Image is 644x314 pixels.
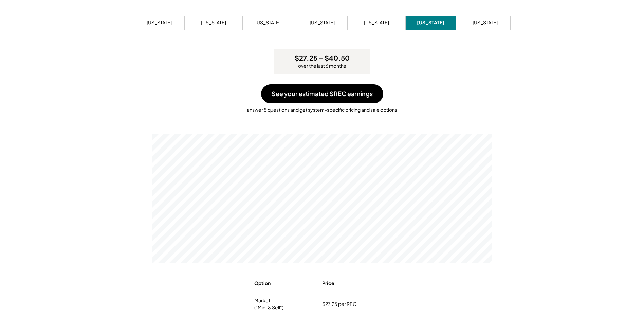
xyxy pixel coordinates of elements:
div: [US_STATE] [364,19,389,26]
div: Market ("Mint & Sell") [254,296,283,312]
div: [US_STATE] [310,19,335,26]
div: [US_STATE] [417,19,444,26]
div: [US_STATE] [255,19,280,26]
div: answer 5 questions and get system-specific pricing and sale options [7,103,637,114]
h3: $27.25 – $40.50 [295,54,350,63]
div: $27.25 per REC [322,299,356,309]
div: Price [322,278,334,289]
div: Option [254,278,271,289]
div: [US_STATE] [201,19,226,26]
div: [US_STATE] [473,19,498,26]
div: [US_STATE] [147,19,172,26]
button: See your estimated SREC earnings [261,84,383,103]
div: over the last 6 months [298,63,346,69]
